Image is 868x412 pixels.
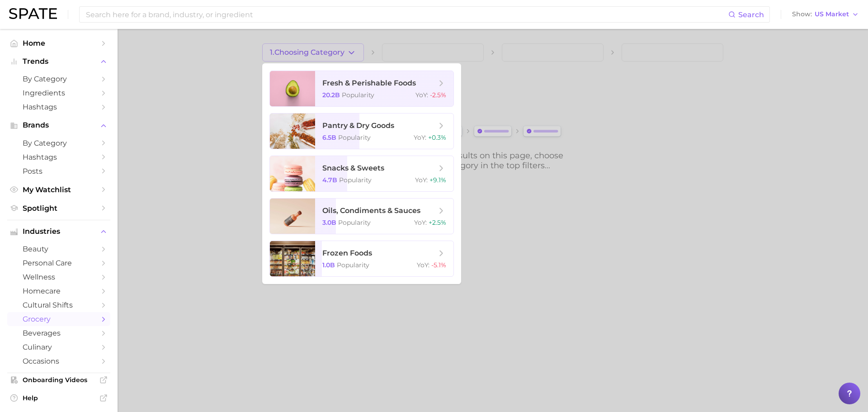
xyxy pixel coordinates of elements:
a: Home [7,36,110,50]
a: occasions [7,354,110,368]
button: Brands [7,118,110,132]
a: wellness [7,270,110,284]
span: cultural shifts [23,301,95,309]
a: personal care [7,256,110,270]
input: Search here for a brand, industry, or ingredient [85,7,728,22]
span: oils, condiments & sauces [322,206,420,215]
span: Onboarding Videos [23,376,95,384]
span: Spotlight [23,204,95,213]
span: YoY : [415,91,428,99]
button: Trends [7,55,110,68]
span: Search [738,10,764,19]
a: by Category [7,136,110,150]
span: US Market [815,12,849,17]
span: by Category [23,139,95,147]
span: personal care [23,259,95,267]
a: Posts [7,164,110,178]
span: YoY : [414,133,426,142]
span: 3.0b [322,218,336,227]
span: 1.0b [322,261,335,269]
span: Home [23,39,95,47]
span: +2.5% [429,218,446,227]
span: homecare [23,287,95,295]
span: occasions [23,357,95,365]
span: +0.3% [428,133,446,142]
a: by Category [7,72,110,86]
img: SPATE [9,8,57,19]
span: by Category [23,75,95,83]
button: ShowUS Market [790,9,861,20]
span: 6.5b [322,133,336,142]
a: Hashtags [7,150,110,164]
span: wellness [23,273,95,281]
a: Hashtags [7,100,110,114]
span: Show [792,12,812,17]
a: Spotlight [7,201,110,215]
span: YoY : [415,176,428,184]
a: grocery [7,312,110,326]
span: Popularity [342,91,374,99]
span: My Watchlist [23,185,95,194]
span: Popularity [339,176,372,184]
ul: 1.Choosing Category [262,63,461,284]
span: Popularity [338,218,371,227]
span: +9.1% [429,176,446,184]
a: Ingredients [7,86,110,100]
span: YoY : [417,261,429,269]
span: Popularity [337,261,369,269]
span: Popularity [338,133,371,142]
span: Hashtags [23,153,95,161]
a: cultural shifts [7,298,110,312]
button: Industries [7,225,110,238]
a: My Watchlist [7,183,110,197]
a: Help [7,391,110,405]
span: beauty [23,245,95,253]
a: culinary [7,340,110,354]
span: culinary [23,343,95,351]
span: pantry & dry goods [322,121,394,130]
a: Onboarding Videos [7,373,110,387]
span: 20.2b [322,91,340,99]
span: Posts [23,167,95,175]
span: Hashtags [23,103,95,111]
span: fresh & perishable foods [322,79,416,87]
span: Industries [23,227,95,236]
span: -5.1% [431,261,446,269]
span: -2.5% [430,91,446,99]
span: snacks & sweets [322,164,384,172]
span: YoY : [414,218,427,227]
a: beauty [7,242,110,256]
span: beverages [23,329,95,337]
span: Help [23,394,95,402]
span: Brands [23,121,95,129]
span: Trends [23,57,95,66]
a: beverages [7,326,110,340]
span: frozen foods [322,249,372,257]
span: Ingredients [23,89,95,97]
a: homecare [7,284,110,298]
span: 4.7b [322,176,337,184]
span: grocery [23,315,95,323]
